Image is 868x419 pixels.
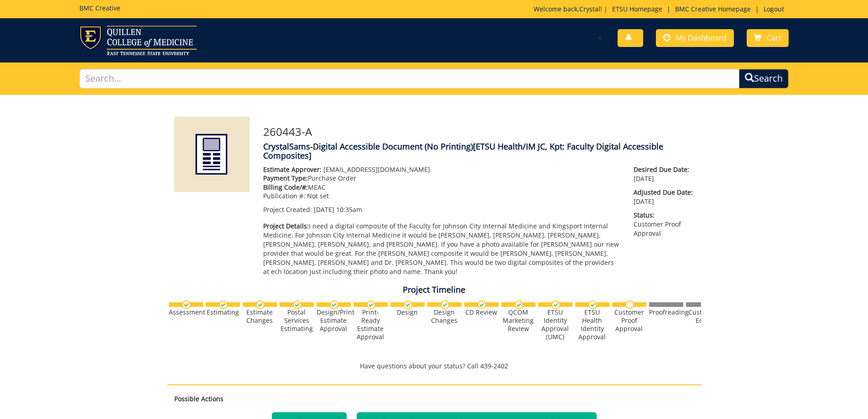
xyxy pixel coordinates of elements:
img: checkmark [588,300,597,309]
img: checkmark [551,300,560,309]
div: Estimating [206,308,240,316]
div: Postal Services Estimating [280,308,314,333]
p: MEAC [263,183,620,192]
h3: 260443-A [263,126,694,138]
img: ETSU logo [79,26,197,55]
button: Search [739,69,789,88]
img: checkmark [330,300,338,309]
div: Design [390,308,425,316]
span: Payment Type: [263,174,308,182]
div: Proofreading [649,308,683,316]
div: Design/Print Estimate Approval [317,308,351,333]
div: Assessment [169,308,203,316]
input: Search... [79,69,740,88]
span: My Dashboard [676,33,727,43]
div: Customer Proof Approval [612,308,646,333]
img: no [625,300,634,309]
div: ETSU Identity Approval (UMC) [538,308,572,341]
p: Have questions about your status? Call 439-2402 [167,362,701,371]
span: Desired Due Date: [634,165,694,174]
p: [DATE] [634,165,694,183]
span: Not set [307,191,329,200]
img: checkmark [478,300,486,309]
p: [DATE] [634,188,694,206]
img: checkmark [293,300,301,309]
p: I need a digital composite of the Faculty for Johnson City Internal Medicine and Kingsport Intern... [263,222,620,276]
span: Status: [634,211,694,220]
div: Customer Edits [686,308,720,325]
p: Welcome back, ! | | | [534,5,789,14]
div: Print-Ready Estimate Approval [353,308,388,341]
span: Cart [767,33,781,43]
img: checkmark [182,300,191,309]
h4: Project Timeline [167,285,701,295]
img: checkmark [404,300,412,309]
span: Project Details: [263,222,309,230]
img: checkmark [441,300,449,309]
img: Product featured image [174,117,249,192]
div: Estimate Changes [243,308,277,325]
a: BMC Creative Homepage [670,5,755,13]
span: [DATE] 10:35am [314,205,362,214]
div: CD Review [464,308,499,316]
a: Crystal [579,5,600,13]
img: checkmark [219,300,228,309]
h5: BMC Creative [79,5,120,11]
span: Project Created: [263,205,312,214]
div: ETSU Health Identity Approval [575,308,609,341]
a: My Dashboard [656,29,734,47]
span: Adjusted Due Date: [634,188,694,197]
h4: CrystalSams-Digital Accessible Document (No Printing) [263,142,694,160]
a: Logout [759,5,789,13]
img: checkmark [367,300,375,309]
strong: Possible Actions [174,394,223,403]
span: Estimate Approver: [263,165,322,174]
p: Purchase Order [263,174,620,183]
div: Design Changes [427,308,462,325]
span: [ETSU Health/IM JC, Kpt: Faculty Digital Accessible Composites] [263,141,663,161]
a: ETSU Homepage [608,5,667,13]
p: Customer Proof Approval [634,211,694,238]
a: Cart [747,29,789,47]
div: QCOM Marketing Review [501,308,535,333]
span: Publication #: [263,191,305,200]
img: checkmark [256,300,265,309]
img: checkmark [515,300,523,309]
span: Billing Code/#: [263,183,308,191]
p: [EMAIL_ADDRESS][DOMAIN_NAME] [263,165,620,174]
